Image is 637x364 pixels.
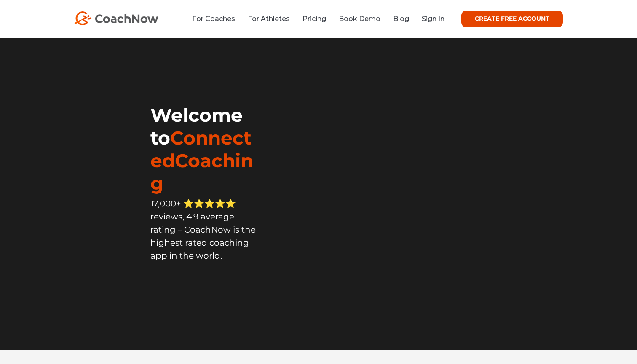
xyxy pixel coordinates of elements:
[393,15,409,23] a: Blog
[192,15,235,23] a: For Coaches
[150,104,258,195] h1: Welcome to
[339,15,380,23] a: Book Demo
[461,11,563,27] a: CREATE FREE ACCOUNT
[248,15,290,23] a: For Athletes
[422,15,444,23] a: Sign In
[74,11,158,25] img: CoachNow Logo
[150,198,256,261] span: 17,000+ ⭐️⭐️⭐️⭐️⭐️ reviews, 4.9 average rating – CoachNow is the highest rated coaching app in th...
[302,15,326,23] a: Pricing
[150,126,253,195] span: ConnectedCoaching
[150,278,256,300] iframe: Embedded CTA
